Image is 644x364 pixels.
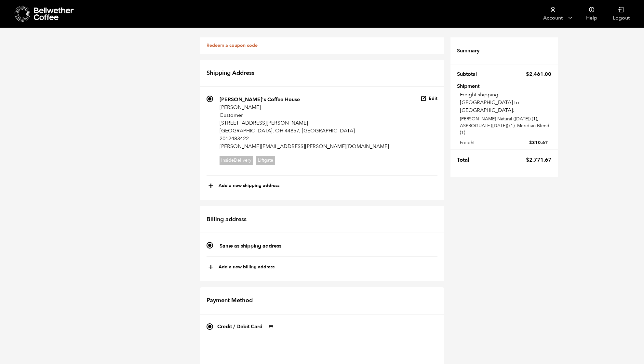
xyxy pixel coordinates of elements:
[526,71,529,78] span: $
[526,156,551,164] bdi: 2,771.67
[207,242,213,249] input: Same as shipping address
[217,321,277,332] label: Credit / Debit Card
[460,115,551,136] p: [PERSON_NAME] Natural ([DATE]) (1), ASPROGUATE ([DATE]) (1), Meridian Blend (1)
[200,287,444,315] h2: Payment Method
[457,153,473,167] th: Total
[220,242,281,249] strong: Same as shipping address
[220,119,389,127] p: [STREET_ADDRESS][PERSON_NAME]
[200,206,444,234] h2: Billing address
[207,42,258,48] a: Redeem a coupon code
[220,103,389,111] p: [PERSON_NAME]
[200,60,444,87] h2: Shipping Address
[207,96,213,102] input: [PERSON_NAME]'s Coffee House [PERSON_NAME] Customer [STREET_ADDRESS][PERSON_NAME] [GEOGRAPHIC_DAT...
[220,142,389,150] p: [PERSON_NAME][EMAIL_ADDRESS][PERSON_NAME][DOMAIN_NAME]
[220,127,389,135] p: [GEOGRAPHIC_DATA], OH 44857, [GEOGRAPHIC_DATA]
[457,67,481,81] th: Subtotal
[208,262,275,273] button: +Add a new billing address
[526,71,551,78] bdi: 2,461.00
[457,44,483,58] th: Summary
[526,156,529,164] span: $
[421,96,437,102] button: Edit
[220,135,389,142] p: 2012483422
[208,181,279,192] button: +Add a new shipping address
[256,156,275,165] span: Liftgate
[460,91,551,114] p: Freight shipping [GEOGRAPHIC_DATA] to [GEOGRAPHIC_DATA]:
[457,84,494,88] th: Shipment
[265,323,277,330] img: Credit / Debit Card
[460,138,548,155] label: Freight shipping:
[220,156,253,165] span: InsideDelivery
[220,111,389,119] p: Customer
[529,140,548,146] bdi: 310.67
[529,140,532,146] span: $
[220,96,300,103] strong: [PERSON_NAME]'s Coffee House
[208,181,214,192] span: +
[208,262,214,273] span: +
